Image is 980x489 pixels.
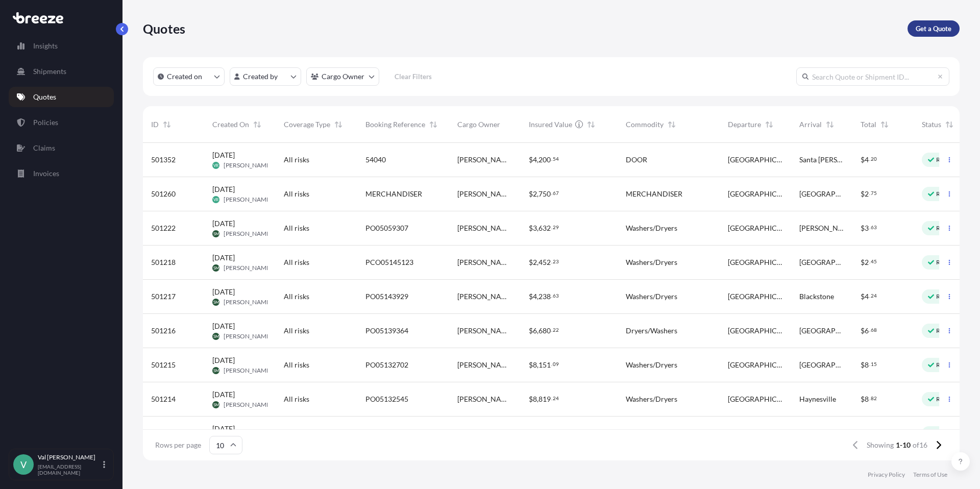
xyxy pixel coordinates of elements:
span: [GEOGRAPHIC_DATA] [799,428,844,438]
p: Ready [936,258,953,266]
span: , [537,190,538,198]
span: [GEOGRAPHIC_DATA] [799,189,844,199]
p: Claims [33,143,55,153]
span: [DATE] [212,287,235,297]
span: Santa [PERSON_NAME] [799,155,844,165]
span: of 16 [913,440,927,450]
p: Get a Quote [916,23,951,34]
span: 3 [533,225,537,232]
a: Insights [9,36,114,56]
span: [GEOGRAPHIC_DATA] [728,428,783,438]
span: . [551,397,552,400]
span: 501215 [151,360,176,370]
span: All risks [284,326,309,336]
span: 1-10 [896,440,911,450]
span: Insured Value [529,119,572,130]
span: 452 [538,259,551,266]
button: Sort [251,118,263,131]
span: All risks [284,155,309,165]
button: Sort [161,118,173,131]
span: SM [213,229,219,239]
span: 238 [538,293,551,300]
span: , [537,327,538,334]
p: Cargo Owner [322,71,364,82]
span: PO05132545 [365,394,408,404]
span: PO05143929 [365,291,408,302]
span: 4 [865,293,869,300]
span: [PERSON_NAME] Logistics [457,394,512,404]
span: 501260 [151,189,176,199]
span: PO05059307 [365,223,408,233]
span: 24 [871,294,877,298]
span: [DATE] [212,389,235,400]
span: SM [213,263,219,273]
span: . [551,191,552,195]
span: $ [529,225,533,232]
span: [DATE] [212,424,235,434]
span: $ [529,396,533,403]
a: Shipments [9,61,114,82]
span: [GEOGRAPHIC_DATA] [728,360,783,370]
span: [PERSON_NAME] Logistics [457,189,512,199]
span: All risks [284,360,309,370]
span: 680 [538,327,551,334]
span: SM [213,331,219,341]
span: . [869,226,870,229]
span: [GEOGRAPHIC_DATA] [728,223,783,233]
span: [GEOGRAPHIC_DATA] [728,155,783,165]
span: Washers/Dryers [626,223,677,233]
span: $ [529,156,533,163]
span: 54040 [365,155,386,165]
span: Status [922,119,941,130]
button: Sort [878,118,891,131]
span: 45 [871,260,877,263]
p: Terms of Use [913,471,947,479]
span: Showing [867,440,894,450]
p: Insights [33,41,58,51]
span: All risks [284,394,309,404]
span: Rows per page [155,440,201,450]
span: DOOR [626,155,647,165]
span: , [537,396,538,403]
span: , [537,156,538,163]
span: [PERSON_NAME] [224,161,272,169]
span: [GEOGRAPHIC_DATA] [728,394,783,404]
span: . [551,362,552,366]
span: All risks [284,291,309,302]
span: [PERSON_NAME] [224,298,272,306]
span: [PERSON_NAME] [224,401,272,409]
span: 151 [538,361,551,369]
span: 24 [553,397,559,400]
span: 501218 [151,257,176,267]
span: , [537,225,538,232]
span: . [551,260,552,263]
span: Washers/Dryers [626,257,677,267]
p: Val [PERSON_NAME] [38,453,101,461]
span: $ [861,190,865,198]
span: . [551,157,552,161]
span: . [551,294,552,298]
span: $ [529,361,533,369]
span: Cargo Owner [457,119,500,130]
span: 67 [553,191,559,195]
p: Ready [936,224,953,232]
span: Washers/Dryers [626,291,677,302]
span: $ [861,327,865,334]
span: 8 [865,396,869,403]
span: 23 [553,260,559,263]
span: MERCHANDISER [626,189,682,199]
span: Departure [728,119,761,130]
button: createdBy Filter options [230,67,301,86]
span: $ [529,327,533,334]
span: 82 [871,397,877,400]
a: Privacy Policy [868,471,905,479]
span: [GEOGRAPHIC_DATA] [728,189,783,199]
span: [PERSON_NAME] Logistics [457,155,512,165]
span: 501217 [151,291,176,302]
span: [PERSON_NAME] [224,366,272,375]
span: All risks [284,189,309,199]
span: . [869,157,870,161]
span: . [869,294,870,298]
a: Quotes [9,87,114,107]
